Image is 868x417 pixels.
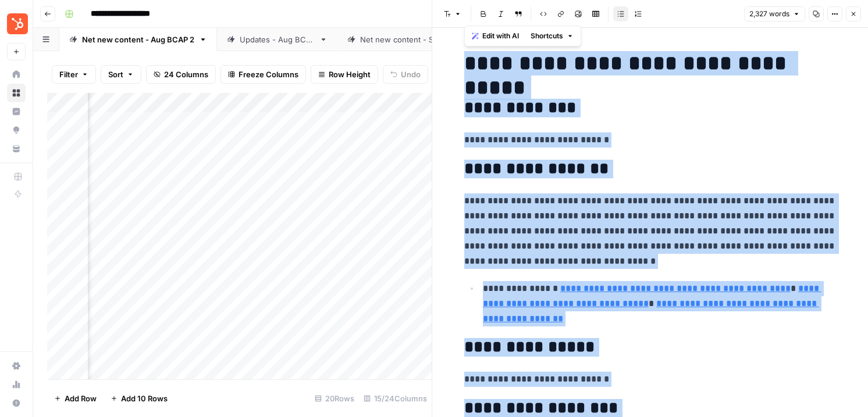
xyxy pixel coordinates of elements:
[526,28,578,44] button: Shortcuts
[531,31,563,41] span: Shortcuts
[744,6,805,21] button: 2,327 words
[220,65,306,84] button: Freeze Columns
[240,34,315,45] div: Updates - Aug BCAP
[7,375,26,394] a: Usage
[482,31,519,41] span: Edit with AI
[7,394,26,412] button: Help + Support
[239,69,298,80] span: Freeze Columns
[52,65,96,84] button: Filter
[401,69,421,80] span: Undo
[383,65,428,84] button: Undo
[108,69,123,80] span: Sort
[7,9,26,38] button: Workspace: Blog Content Action Plan
[359,389,432,408] div: 15/24 Columns
[7,13,28,34] img: Blog Content Action Plan Logo
[47,389,104,408] button: Add Row
[121,393,168,404] span: Add 10 Rows
[329,69,371,80] span: Row Height
[467,28,524,44] button: Edit with AI
[7,65,26,84] a: Home
[164,69,208,80] span: 24 Columns
[7,121,26,139] a: Opportunities
[59,28,217,51] a: Net new content - Aug BCAP 2
[7,84,26,102] a: Browse
[217,28,337,51] a: Updates - Aug BCAP
[82,34,194,45] div: Net new content - Aug BCAP 2
[7,139,26,158] a: Your Data
[360,34,465,45] div: Net new content - Sep BCAP
[7,102,26,121] a: Insights
[7,357,26,375] a: Settings
[337,28,488,51] a: Net new content - Sep BCAP
[65,393,97,404] span: Add Row
[59,69,78,80] span: Filter
[749,9,789,19] span: 2,327 words
[311,65,378,84] button: Row Height
[101,65,141,84] button: Sort
[310,389,359,408] div: 20 Rows
[104,389,175,408] button: Add 10 Rows
[146,65,216,84] button: 24 Columns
